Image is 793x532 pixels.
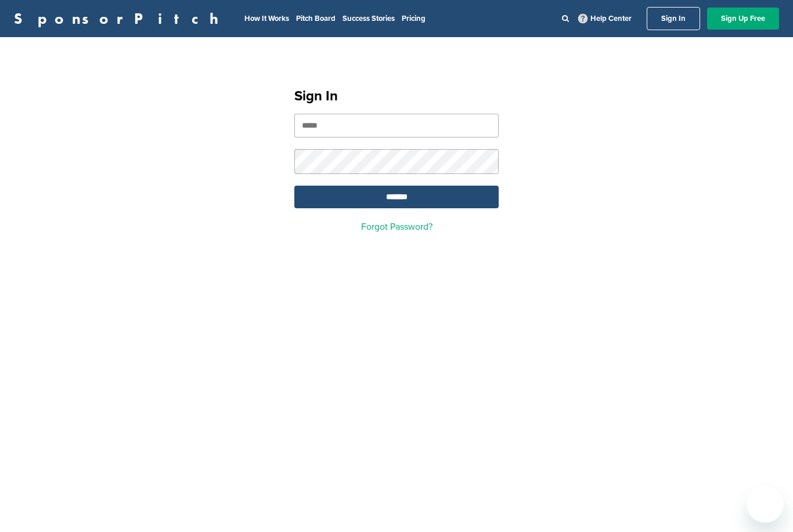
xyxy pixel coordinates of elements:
a: Help Center [576,12,634,26]
iframe: Button to launch messaging window [747,486,784,523]
a: How It Works [244,14,289,23]
h1: Sign In [294,86,499,107]
a: Sign Up Free [707,8,779,30]
a: SponsorPitch [14,11,226,26]
a: Pricing [402,14,426,23]
a: Success Stories [343,14,395,23]
a: Sign In [647,7,700,30]
a: Pitch Board [296,14,336,23]
a: Forgot Password? [361,221,432,233]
